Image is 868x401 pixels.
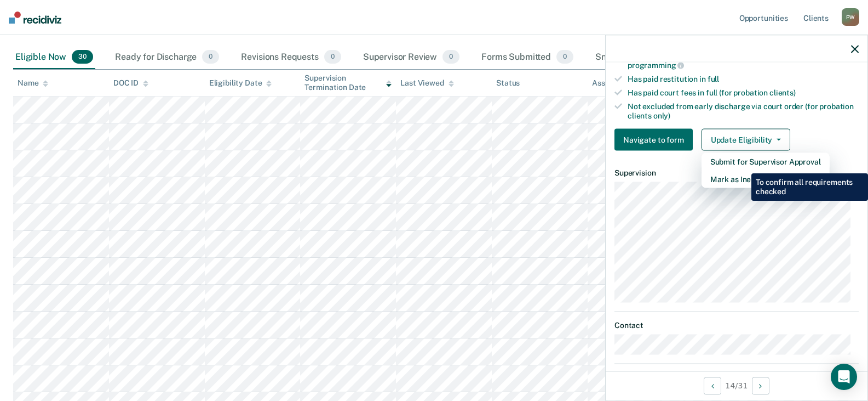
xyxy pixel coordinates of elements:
span: programming [628,61,684,70]
button: Mark as Ineligible [702,171,830,188]
div: DOC ID [113,78,148,88]
span: full [708,75,719,83]
span: clients) [769,88,796,97]
dt: Contact [614,320,859,330]
button: Previous Opportunity [704,377,721,394]
div: 14 / 31 [606,371,867,400]
div: Eligible Now [13,46,95,70]
img: Recidiviz [9,12,61,24]
div: Name [18,78,48,88]
span: 0 [202,50,219,64]
div: Has paid court fees in full (for probation [628,88,859,97]
button: Next Opportunity [752,377,769,394]
div: Supervision Termination Date [304,74,392,92]
div: Supervisor Review [361,46,462,70]
div: Eligibility Date [209,78,272,88]
div: Revisions Requests [239,46,343,70]
div: Ready for Discharge [113,46,221,70]
div: Open Intercom Messenger [831,364,857,390]
div: Last Viewed [400,78,453,88]
div: Forms Submitted [479,46,576,70]
button: Update Eligibility [702,129,790,151]
span: 0 [324,50,341,64]
div: Assigned to [592,78,643,88]
span: only) [653,111,670,120]
span: 30 [72,50,93,64]
div: Status [496,78,520,88]
button: Submit for Supervisor Approval [702,153,830,171]
span: 0 [556,50,573,64]
div: Has paid restitution in [628,75,859,84]
span: 0 [442,50,459,64]
div: Snoozed [593,46,656,70]
div: P W [842,8,859,26]
dt: Supervision [614,168,859,178]
a: Navigate to form link [614,129,697,151]
button: Navigate to form [614,129,693,151]
div: Not excluded from early discharge via court order (for probation clients [628,101,859,120]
